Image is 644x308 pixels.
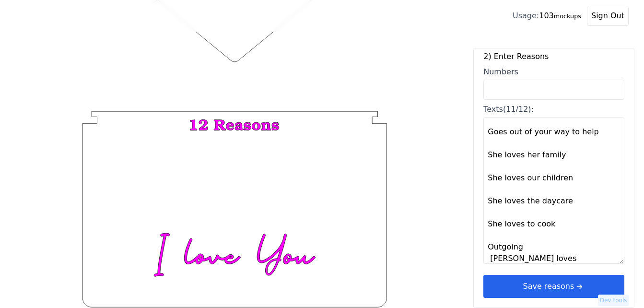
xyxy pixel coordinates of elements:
span: Usage: [513,11,539,20]
input: Numbers [483,80,624,100]
small: mockups [554,12,581,20]
div: Numbers [483,66,624,78]
button: Save reasonsarrow right short [483,275,624,298]
button: Dev tools [598,295,629,306]
div: 103 [513,10,581,22]
label: 2) Enter Reasons [483,51,624,62]
span: (11/12): [503,105,534,114]
button: Sign Out [587,6,629,26]
textarea: Texts(11/12): [483,117,624,264]
svg: arrow right short [574,281,585,292]
div: Texts [483,104,624,115]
